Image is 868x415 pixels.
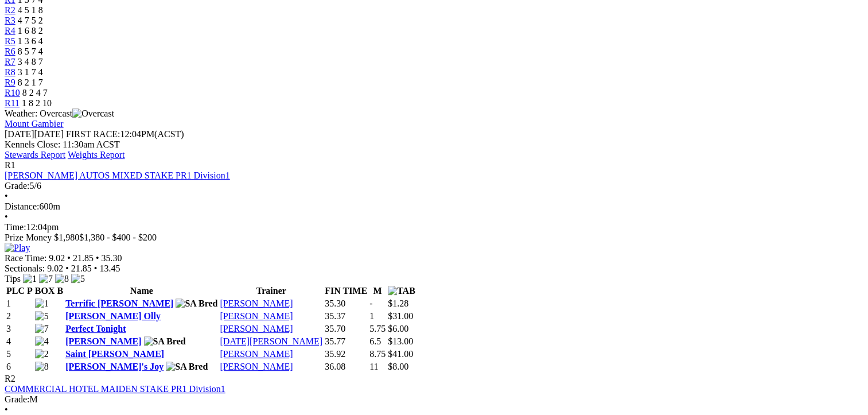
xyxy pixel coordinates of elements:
[6,336,33,347] td: 4
[5,36,15,46] a: R5
[65,336,141,346] a: [PERSON_NAME]
[73,253,94,263] span: 21.85
[5,170,230,180] a: [PERSON_NAME] AUTOS MIXED STAKE PR1 Division1
[55,274,69,284] img: 8
[220,311,293,321] a: [PERSON_NAME]
[5,201,863,212] div: 600m
[324,361,368,373] td: 36.08
[5,181,30,191] span: Grade:
[388,324,408,333] span: $6.00
[27,286,33,296] span: P
[57,286,63,296] span: B
[324,285,368,297] th: FIN TIME
[79,232,157,242] span: $1,380 - $400 - $200
[5,253,46,263] span: Race Time:
[5,129,64,139] span: [DATE]
[99,263,120,273] span: 13.45
[66,129,184,139] span: 12:04PM(ACST)
[5,181,863,191] div: 5/6
[388,286,415,296] img: TAB
[71,263,92,273] span: 21.85
[388,362,408,371] span: $8.00
[35,324,49,334] img: 7
[369,311,374,321] text: 1
[144,336,186,347] img: SA Bred
[5,108,114,118] span: Weather: Overcast
[72,108,114,119] img: Overcast
[5,129,34,139] span: [DATE]
[65,298,173,308] a: Terrific [PERSON_NAME]
[5,212,8,222] span: •
[5,150,65,160] a: Stewards Report
[5,222,863,232] div: 12:04pm
[18,57,43,67] span: 3 4 8 7
[66,129,120,139] span: FIRST RACE:
[220,349,293,359] a: [PERSON_NAME]
[5,46,15,56] a: R6
[5,26,15,36] a: R4
[324,336,368,347] td: 35.77
[5,243,30,253] img: Play
[5,139,863,150] div: Kennels Close: 11:30am ACST
[18,36,43,46] span: 1 3 6 4
[65,285,218,297] th: Name
[176,298,217,309] img: SA Bred
[35,311,49,321] img: 5
[5,5,15,15] a: R2
[5,15,15,25] a: R3
[5,263,45,273] span: Sectionals:
[369,349,386,359] text: 8.75
[35,362,49,372] img: 8
[5,57,15,67] a: R7
[65,362,164,371] a: [PERSON_NAME]'s Joy
[6,298,33,309] td: 1
[5,232,863,243] div: Prize Money $1,980
[219,285,323,297] th: Trainer
[5,274,21,284] span: Tips
[388,298,408,308] span: $1.28
[388,311,413,321] span: $31.00
[18,77,43,87] span: 8 2 1 7
[18,5,43,15] span: 4 5 1 8
[65,324,126,333] a: Perfect Tonight
[39,274,53,284] img: 7
[35,298,49,309] img: 1
[5,394,863,405] div: M
[324,298,368,309] td: 35.30
[6,311,33,322] td: 2
[369,298,372,308] text: -
[166,362,208,372] img: SA Bred
[35,286,55,296] span: BOX
[220,298,293,308] a: [PERSON_NAME]
[6,323,33,335] td: 3
[5,119,64,129] a: Mount Gambier
[65,349,164,359] a: Saint [PERSON_NAME]
[47,263,63,273] span: 9.02
[65,263,69,273] span: •
[388,336,413,346] span: $13.00
[5,67,15,77] a: R8
[5,77,15,87] a: R9
[35,349,49,359] img: 2
[5,201,39,211] span: Distance:
[369,362,378,371] text: 11
[5,405,8,414] span: •
[96,253,99,263] span: •
[102,253,122,263] span: 35.30
[22,98,52,108] span: 1 8 2 10
[6,348,33,360] td: 5
[324,311,368,322] td: 35.37
[5,88,20,98] a: R10
[5,160,15,170] span: R1
[22,88,48,98] span: 8 2 4 7
[18,15,43,25] span: 4 7 5 2
[5,98,20,108] a: R11
[5,191,8,201] span: •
